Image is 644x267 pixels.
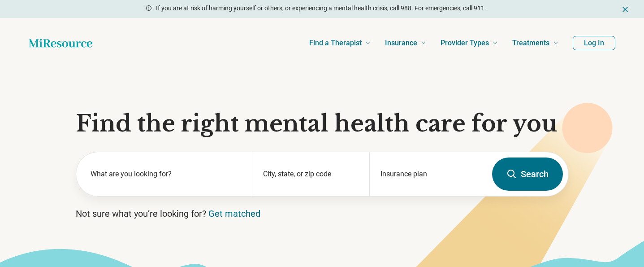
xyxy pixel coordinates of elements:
button: Dismiss [621,4,630,14]
button: Search [492,158,563,191]
a: Provider Types [441,25,498,61]
h1: Find the right mental health care for you [76,110,569,137]
button: Log In [573,36,615,50]
p: Not sure what you’re looking for? [76,207,569,220]
a: Home page [29,34,92,52]
a: Treatments [512,25,558,61]
label: What are you looking for? [91,169,242,179]
a: Get matched [208,208,260,219]
span: Insurance [385,37,417,49]
span: Treatments [512,37,549,49]
span: Find a Therapist [309,37,362,49]
a: Find a Therapist [309,25,371,61]
span: Provider Types [441,37,489,49]
a: Insurance [385,25,426,61]
p: If you are at risk of harming yourself or others, or experiencing a mental health crisis, call 98... [156,4,486,13]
